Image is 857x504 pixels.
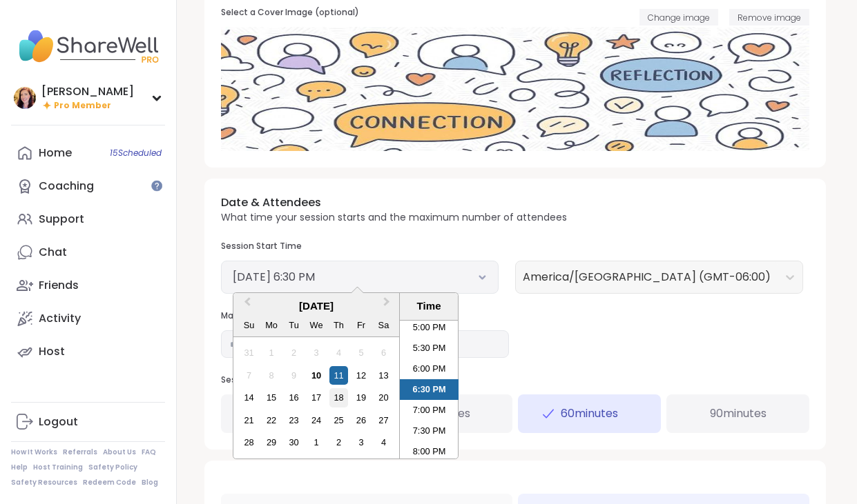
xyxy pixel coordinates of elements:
[221,7,359,19] h3: Select a Cover Image (optional)
[307,366,325,385] div: Choose Wednesday, September 10th, 2025
[39,179,94,194] div: Coaching
[103,447,136,457] a: About Us
[11,236,165,269] a: Chat
[39,245,67,260] div: Chat
[307,433,325,452] div: Choose Wednesday, October 1st, 2025
[11,137,165,170] a: Home15Scheduled
[285,366,303,385] div: Not available Tuesday, September 9th, 2025
[33,463,83,472] a: Host Training
[221,310,509,322] h3: Max Attendees (includes Host)
[352,388,370,407] div: Choose Friday, September 19th, 2025
[11,463,28,472] a: Help
[374,433,393,452] div: Choose Saturday, October 4th, 2025
[240,366,258,385] div: Not available Sunday, September 7th, 2025
[235,294,257,316] button: Previous Month
[262,433,281,452] div: Choose Monday, September 29th, 2025
[11,22,165,70] img: ShareWell Nav Logo
[221,195,567,210] h3: Date & Attendees
[264,405,321,422] span: 30 minutes
[262,366,281,385] div: Not available Monday, September 8th, 2025
[352,433,370,452] div: Choose Friday, October 3rd, 2025
[88,463,137,472] a: Safety Policy
[54,100,111,112] span: Pro Member
[221,241,499,252] h3: Session Start Time
[262,388,281,407] div: Choose Monday, September 15th, 2025
[377,294,399,316] button: Next Month
[400,359,459,379] li: 6:00 PM
[39,344,65,359] div: Host
[329,366,348,385] div: Choose Thursday, September 11th, 2025
[307,388,325,407] div: Choose Wednesday, September 17th, 2025
[400,321,459,458] ul: Time
[233,269,487,285] button: [DATE] 6:30 PM
[285,388,303,407] div: Choose Tuesday, September 16th, 2025
[11,405,165,439] a: Logout
[41,84,134,99] div: [PERSON_NAME]
[151,180,162,191] iframe: Spotlight
[83,478,136,487] a: Redeem Code
[221,211,567,225] p: What time your session starts and the maximum number of attendees
[39,414,78,430] div: Logout
[329,388,348,407] div: Choose Thursday, September 18th, 2025
[412,405,470,422] span: 45 minutes
[142,478,158,487] a: Blog
[14,87,36,109] img: Charlie_Lovewitch
[11,447,57,457] a: How It Works
[11,203,165,236] a: Support
[63,447,97,457] a: Referrals
[11,170,165,203] a: Coaching
[403,299,454,314] div: Time
[39,212,84,227] div: Support
[221,374,809,386] h3: Session Duration
[11,335,165,368] a: Host
[39,311,81,326] div: Activity
[352,366,370,385] div: Choose Friday, September 12th, 2025
[110,148,162,159] span: 15 Scheduled
[648,12,710,23] span: Change image
[240,433,258,452] div: Choose Sunday, September 28th, 2025
[240,388,258,407] div: Choose Sunday, September 14th, 2025
[11,478,77,487] a: Safety Resources
[142,447,156,457] a: FAQ
[233,299,399,314] div: [DATE]
[374,388,393,407] div: Choose Saturday, September 20th, 2025
[285,433,303,452] div: Choose Tuesday, September 30th, 2025
[738,12,801,23] span: Remove image
[329,433,348,452] div: Choose Thursday, October 2nd, 2025
[374,366,393,385] div: Choose Saturday, September 13th, 2025
[710,405,767,422] span: 90 minutes
[11,302,165,335] a: Activity
[39,278,79,293] div: Friends
[11,269,165,302] a: Friends
[221,27,809,151] img: New Image
[39,145,72,161] div: Home
[561,405,618,422] span: 60 minutes
[729,9,809,26] button: Remove image
[400,379,459,400] li: 6:30 PM
[400,441,459,462] li: 8:00 PM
